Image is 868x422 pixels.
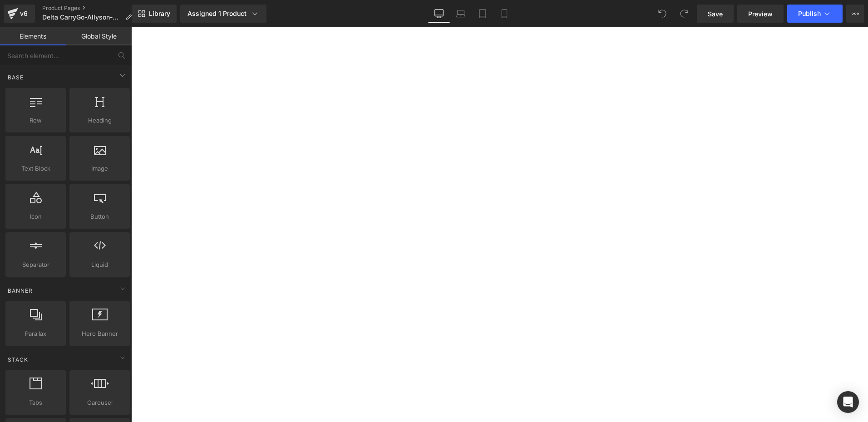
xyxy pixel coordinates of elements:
button: More [846,5,864,23]
span: Hero Banner [72,329,127,339]
a: Global Style [66,27,132,45]
span: Delta CarryGo-Allyson-new [42,14,122,21]
button: Redo [675,5,693,23]
a: New Library [132,5,177,23]
span: Stack [7,355,29,364]
span: Banner [7,286,34,295]
a: Tablet [472,5,493,23]
span: Publish [798,10,821,17]
a: Preview [737,5,784,23]
span: Carousel [72,398,127,407]
a: Laptop [450,5,472,23]
span: Heading [72,116,127,125]
div: Assigned 1 Product [187,9,259,18]
div: Open Intercom Messenger [837,391,859,413]
span: Icon [8,212,63,221]
span: Liquid [72,260,127,270]
span: Tabs [8,398,63,407]
a: Mobile [493,5,515,23]
a: v6 [4,5,35,23]
span: Save [708,9,723,19]
span: Library [149,10,170,18]
a: Desktop [428,5,450,23]
span: Row [8,116,63,125]
span: Base [7,73,25,82]
span: Button [72,212,127,221]
span: Text Block [8,164,63,173]
span: Preview [748,9,773,19]
button: Publish [787,5,843,23]
div: v6 [18,8,30,20]
span: Parallax [8,329,63,339]
button: Undo [653,5,671,23]
span: Separator [8,260,63,270]
a: Product Pages [42,5,139,12]
span: Image [72,164,127,173]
